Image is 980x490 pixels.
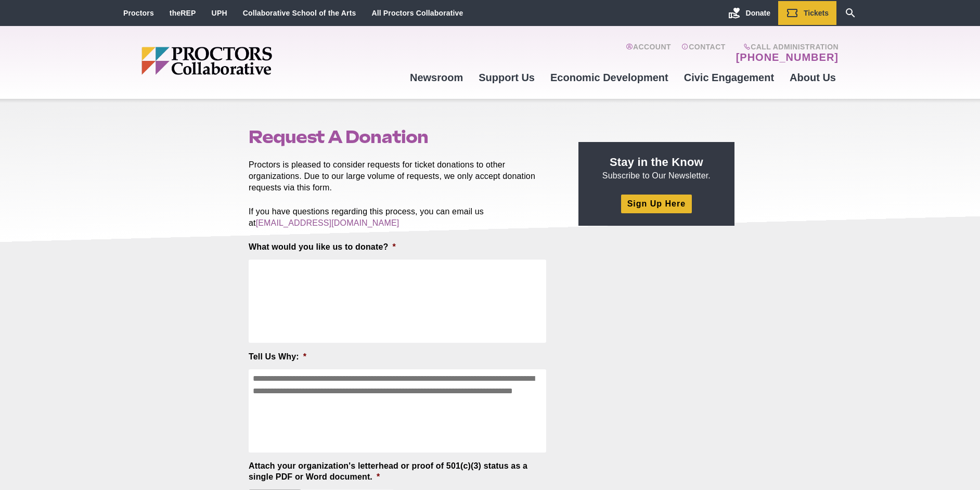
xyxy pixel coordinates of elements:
[621,195,692,213] a: Sign Up Here
[676,63,782,92] a: Civic Engagement
[249,461,546,483] label: Attach your organization's letterhead or proof of 501(c)(3) status as a single PDF or Word document.
[123,9,154,17] a: Proctors
[212,9,227,17] a: UPH
[249,242,396,253] label: What would you like us to donate?
[249,127,555,147] h1: Request A Donation
[782,63,844,92] a: About Us
[746,9,770,17] span: Donate
[736,51,839,63] a: [PHONE_NUMBER]
[681,43,726,63] a: Contact
[804,9,829,17] span: Tickets
[402,63,471,92] a: Newsroom
[578,238,734,368] iframe: Advertisement
[610,156,703,169] strong: Stay in the Know
[141,47,352,75] img: Proctors logo
[591,154,722,182] p: Subscribe to Our Newsletter.
[778,1,836,25] a: Tickets
[733,43,839,51] span: Call Administration
[249,352,306,363] label: Tell Us Why:
[626,43,671,63] a: Account
[256,218,399,227] a: [EMAIL_ADDRESS][DOMAIN_NAME]
[836,1,865,25] a: Search
[249,159,555,194] p: Proctors is pleased to consider requests for ticket donations to other organizations. Due to our ...
[471,63,543,92] a: Support Us
[170,9,196,17] a: theREP
[243,9,356,17] a: Collaborative School of the Arts
[249,206,555,229] p: If you have questions regarding this process, you can email us at
[543,63,676,92] a: Economic Development
[720,1,778,25] a: Donate
[371,9,463,17] a: All Proctors Collaborative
